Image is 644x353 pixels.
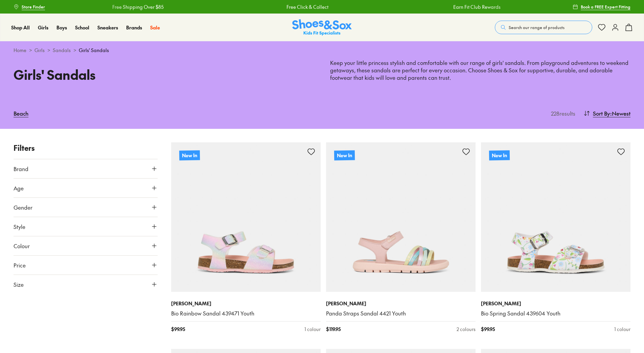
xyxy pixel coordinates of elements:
[112,3,164,10] a: Free Shipping Over $85
[75,24,89,31] span: School
[481,300,630,307] p: [PERSON_NAME]
[38,24,48,31] span: Girls
[75,24,89,31] a: School
[179,150,200,160] p: New In
[481,310,630,317] a: Bio Spring Sandal 439604 Youth
[14,236,158,255] button: Colour
[614,326,630,333] div: 1 colour
[171,326,185,333] span: $ 99.95
[126,24,142,31] a: Brands
[509,24,565,30] span: Search our range of products
[583,106,630,121] button: Sort By:Newest
[14,159,158,178] button: Brand
[14,106,28,121] a: Beach
[126,24,142,31] span: Brands
[38,24,48,31] a: Girls
[14,222,25,231] span: Style
[457,326,476,333] div: 2 colours
[14,1,45,13] a: Store Finder
[150,24,160,31] span: Sale
[14,256,158,275] button: Price
[326,326,341,333] span: $ 119.95
[53,47,71,54] a: Sandals
[11,24,30,31] a: Shop All
[14,280,24,288] span: Size
[326,310,476,317] a: Panda Straps Sandal 4421 Youth
[171,310,321,317] a: Bio Rainbow Sandal 439471 Youth
[14,275,158,294] button: Size
[330,59,630,81] p: Keep your little princess stylish and comfortable with our range of girls' sandals. From playgrou...
[286,3,328,10] a: Free Click & Collect
[548,109,575,117] p: 228 results
[11,24,30,31] span: Shop All
[14,203,32,211] span: Gender
[334,150,355,160] p: New In
[150,24,160,31] a: Sale
[14,47,26,54] a: Home
[171,300,321,307] p: [PERSON_NAME]
[481,326,495,333] span: $ 99.95
[14,142,158,154] p: Filters
[56,24,67,31] span: Boys
[489,150,510,160] p: New In
[97,24,118,31] span: Sneakers
[14,179,158,197] button: Age
[79,47,109,54] span: Girls' Sandals
[304,326,321,333] div: 1 colour
[14,165,28,173] span: Brand
[14,198,158,217] button: Gender
[171,142,321,292] a: New In
[593,109,610,117] span: Sort By
[581,4,630,10] span: Book a FREE Expert Fitting
[573,1,630,13] a: Book a FREE Expert Fitting
[292,19,352,36] a: Shoes & Sox
[56,24,67,31] a: Boys
[610,109,630,117] span: : Newest
[14,242,30,250] span: Colour
[453,3,501,10] a: Earn Fit Club Rewards
[14,217,158,236] button: Style
[14,261,26,269] span: Price
[495,21,592,34] button: Search our range of products
[292,19,352,36] img: SNS_Logo_Responsive.svg
[97,24,118,31] a: Sneakers
[22,4,45,10] span: Store Finder
[34,47,45,54] a: Girls
[326,300,476,307] p: [PERSON_NAME]
[14,47,630,54] div: > > >
[481,142,630,292] a: New In
[326,142,476,292] a: New In
[14,65,314,84] h1: Girls' Sandals
[14,184,24,192] span: Age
